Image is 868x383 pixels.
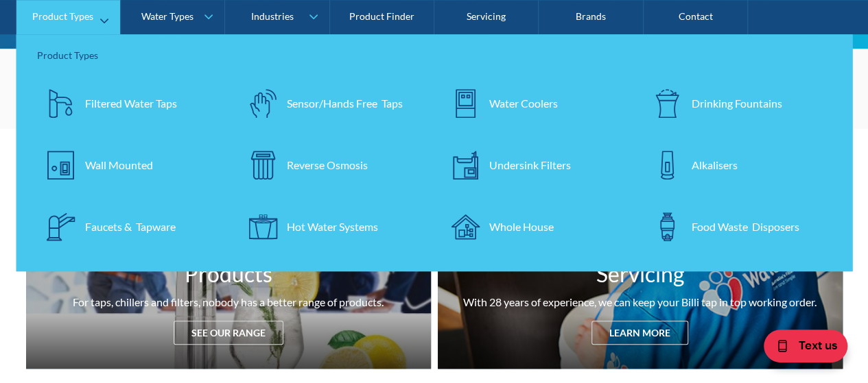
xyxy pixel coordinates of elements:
a: Food Waste Disposers [644,203,832,251]
h3: Products [185,258,272,291]
div: With 28 years of experience, we can keep your Billi tap in top working order. [463,294,817,310]
div: See our range [174,321,283,345]
div: Faucets & Tapware [85,219,176,235]
a: Reverse Osmosis [239,141,427,189]
a: Water Coolers [441,79,630,127]
div: Water Types [141,11,193,23]
div: Product Types [37,48,832,62]
div: Hot Water Systems [287,219,378,235]
div: Food Waste Disposers [692,219,799,235]
a: Hot Water Systems [239,203,427,251]
a: ServicingWith 28 years of experience, we can keep your Billi tap in top working order.Learn more [438,190,843,369]
a: Filtered Water Taps [37,79,226,127]
a: Undersink Filters [441,141,630,189]
div: Reverse Osmosis [287,157,368,173]
div: Alkalisers [692,157,738,173]
div: Whole House [489,219,554,235]
iframe: podium webchat widget bubble [731,314,868,383]
a: ProductsFor taps, chillers and filters, nobody has a better range of products.See our range [26,190,431,369]
div: For taps, chillers and filters, nobody has a better range of products. [73,294,384,310]
div: Sensor/Hands Free Taps [287,95,403,112]
nav: Product Types [16,34,853,271]
div: Product Types [32,11,93,23]
div: Undersink Filters [489,157,571,173]
div: Drinking Fountains [692,95,782,112]
div: Learn more [591,321,688,345]
div: Water Coolers [489,95,558,112]
a: Whole House [441,203,630,251]
a: Alkalisers [644,141,832,189]
div: Filtered Water Taps [85,95,177,112]
div: Industries [250,11,293,23]
h3: Servicing [596,258,684,291]
a: Faucets & Tapware [37,203,226,251]
a: Drinking Fountains [644,79,832,127]
a: Wall Mounted [37,141,226,189]
a: Sensor/Hands Free Taps [239,79,427,127]
div: Wall Mounted [85,157,153,173]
